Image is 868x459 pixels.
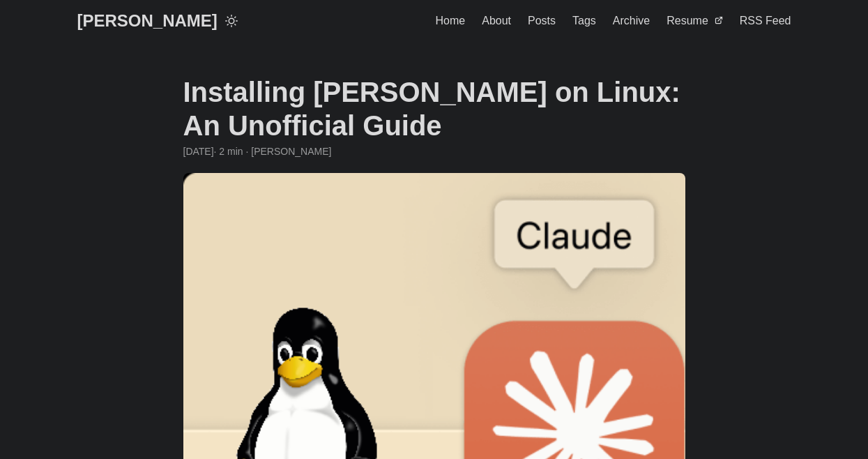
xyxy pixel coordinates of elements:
[740,15,791,27] span: RSS Feed
[436,15,466,27] span: Home
[528,15,556,27] span: Posts
[572,15,596,27] span: Tags
[667,15,708,27] span: Resume
[183,144,685,159] div: · 2 min · [PERSON_NAME]
[183,144,214,159] span: 2025-01-09 21:00:00 +0000 UTC
[183,75,685,142] h1: Installing [PERSON_NAME] on Linux: An Unofficial Guide
[482,15,511,27] span: About
[613,15,650,27] span: Archive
